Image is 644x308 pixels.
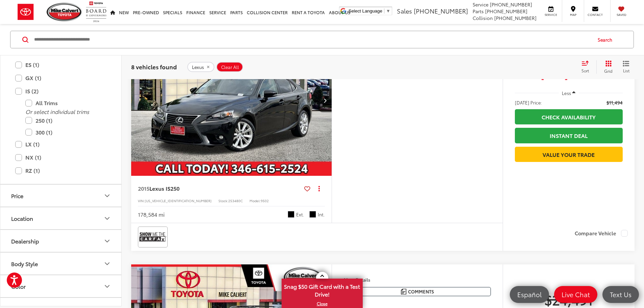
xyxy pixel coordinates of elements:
div: Color [103,282,111,290]
span: List [623,68,629,73]
button: Grid View [596,60,618,74]
span: 2015 [138,184,149,192]
span: Collision [473,15,493,21]
img: Mike Calvert Toyota [47,3,82,21]
span: ▼ [386,8,390,14]
span: Sort [581,68,589,73]
span: Contact [588,13,603,17]
span: Ext. [296,211,304,218]
span: Lexus [192,64,204,70]
span: 250 [170,184,180,192]
label: LX (1) [15,138,106,150]
a: Español [510,286,549,303]
label: ES (1) [15,59,106,71]
a: 2015Lexus IS250 [138,185,302,192]
label: IS (2) [15,85,106,97]
span: Model: [249,198,261,203]
span: Text Us [606,290,635,299]
span: Saved [614,13,629,17]
button: Less [559,87,579,99]
span: Int. [318,211,325,218]
button: Select sort value [578,60,596,74]
button: remove Lexus [187,62,214,72]
div: Dealership [11,238,39,244]
span: [PHONE_NUMBER] [490,1,532,8]
span: 253480C [228,198,243,203]
span: Stock: [218,198,228,203]
button: Body StyleBody Style [0,253,122,275]
span: Comments [408,288,434,295]
a: Value Your Trade [515,147,623,162]
div: Location [103,214,111,222]
a: Select Language​ [349,8,390,14]
button: Next image [318,89,332,112]
label: NX (1) [15,151,106,163]
span: [PHONE_NUMBER] [494,15,536,21]
div: Body Style [11,260,38,267]
button: Comments [344,287,491,296]
span: [PHONE_NUMBER] [485,8,527,15]
span: Service [473,1,488,8]
span: 8 vehicles found [131,63,177,71]
label: 250 (1) [25,115,106,126]
span: 9502 [261,198,269,203]
div: Price [103,191,111,199]
span: Grid [604,68,613,74]
a: Text Us [602,286,639,303]
span: Snag $50 Gift Card with a Test Drive! [282,279,362,300]
span: Obsidian [288,211,294,218]
a: Check Availability [515,109,623,124]
button: Clear All [216,62,243,72]
span: Clear All [221,64,239,70]
a: Live Chat [554,286,597,303]
span: Español [514,290,545,299]
button: List View [618,60,635,74]
span: Sales [397,6,412,15]
span: VIN: [138,198,145,203]
div: Dealership [103,237,111,245]
span: [PHONE_NUMBER] [414,6,468,15]
span: $11,494 [606,99,623,106]
span: Service [543,13,558,17]
span: Select Language [349,8,382,14]
button: Actions [313,183,325,194]
span: Black [309,211,316,218]
span: dropdown dots [318,186,320,191]
span: [DATE] Price: [515,99,542,106]
img: View CARFAX report [139,228,166,246]
button: ColorColor [0,275,122,297]
div: Price [11,192,23,199]
span: Live Chat [558,290,593,299]
span: $24,491 [515,291,623,308]
h4: More Details [344,277,491,282]
a: Instant Deal [515,128,623,143]
div: 2015 Lexus IS 250 0 [131,25,332,176]
span: Map [566,13,580,17]
label: Compare Vehicle [575,230,628,237]
span: Less [562,90,571,96]
img: 2015 Lexus IS 250 [131,25,332,176]
a: 2015 Lexus IS 2502015 Lexus IS 2502015 Lexus IS 2502015 Lexus IS 250 [131,25,332,176]
button: DealershipDealership [0,230,122,252]
label: All Trims [25,97,106,109]
div: 178,584 mi [138,211,165,218]
button: LocationLocation [0,207,122,229]
span: Parts [473,8,484,15]
button: PricePrice [0,185,122,207]
span: Lexus IS [149,184,170,192]
label: 300 (1) [25,126,106,138]
i: Or select individual trims [25,108,89,115]
span: [US_VEHICLE_IDENTIFICATION_NUMBER] [145,198,212,203]
label: RZ (1) [15,165,106,176]
div: Color [11,283,26,289]
div: Location [11,215,33,221]
button: Search [591,31,622,48]
label: GX (1) [15,72,106,84]
img: Comments [401,289,406,294]
input: Search by Make, Model, or Keyword [33,31,591,48]
div: Body Style [103,259,111,267]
